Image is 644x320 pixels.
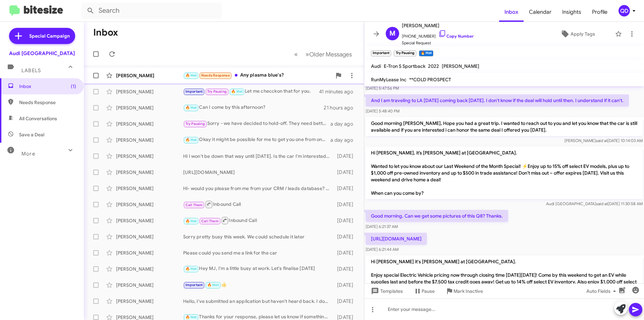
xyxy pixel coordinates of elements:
small: Try Pausing [394,50,416,56]
div: 👍 [183,281,334,289]
div: Sorry pretty busy this week. We could schedule it later [183,233,334,240]
div: [DATE] [334,233,359,240]
div: [DATE] [334,298,359,305]
div: [PERSON_NAME] [116,88,183,95]
span: 🔥 Hot [185,105,197,110]
span: [DATE] 6:21:37 AM [366,224,398,229]
span: [DATE] 5:47:56 PM [366,86,399,91]
div: a day ago [330,121,359,127]
span: Labels [21,67,41,74]
span: Call Them [185,203,203,207]
span: Needs Response [201,73,230,78]
span: E-Tron S Sportback [384,63,425,69]
div: Hey MJ, I'm a little busy at work. Let's finalise [DATE] [183,265,334,273]
span: 🔥 Hot [185,315,197,319]
span: (1) [71,83,76,90]
span: 🔥 Hot [185,267,197,271]
a: Profile [587,2,613,22]
nav: Page navigation example [290,47,356,61]
span: Try Pausing [207,89,227,94]
small: Important [371,50,391,56]
button: Previous [290,47,302,61]
a: Copy Number [438,34,474,39]
small: 🔥 Hot [419,50,433,56]
input: Search [81,3,222,19]
div: [DATE] [334,217,359,224]
span: [DATE] 5:48:40 PM [366,108,399,113]
a: Calendar [524,2,557,22]
div: [URL][DOMAIN_NAME] [183,169,334,176]
span: **COLD PROSPECT [409,77,451,83]
span: RunMyLease Inc [371,77,407,83]
span: More [21,151,35,157]
span: Special Campaign [29,33,70,39]
span: [PERSON_NAME] [402,21,474,30]
div: [PERSON_NAME] [116,282,183,288]
p: Hi [PERSON_NAME], it’s [PERSON_NAME] at [GEOGRAPHIC_DATA]. Wanted to let you know about our Last ... [366,147,643,199]
div: [DATE] [334,153,359,159]
div: Inbound Call [183,200,334,209]
div: [PERSON_NAME] [116,137,183,143]
span: Important [185,89,203,94]
div: QD [619,5,630,16]
div: [DATE] [334,266,359,272]
span: [PHONE_NUMBER] [402,30,474,40]
h1: Inbox [93,27,118,38]
span: » [306,50,309,58]
button: Templates [364,285,408,297]
span: Templates [370,285,403,297]
div: [PERSON_NAME] [116,72,183,79]
div: [PERSON_NAME] [116,217,183,224]
div: [DATE] [334,185,359,192]
div: [DATE] [334,249,359,256]
div: Please could you send me a link for the car [183,249,334,256]
p: Hi [PERSON_NAME] it's [PERSON_NAME] at [GEOGRAPHIC_DATA]. Enjoy special Electric Vehicle pricing ... [366,256,643,308]
div: [PERSON_NAME] [116,266,183,272]
span: said at [596,138,607,143]
div: 41 minutes ago [319,88,359,95]
span: 🔥 Hot [207,283,219,287]
span: Special Request [402,40,474,46]
span: Auto Fields [586,285,619,297]
span: M [389,28,395,39]
a: Insights [557,2,587,22]
div: [PERSON_NAME] [116,249,183,256]
span: Try Pausing [185,122,205,126]
a: Inbox [499,2,524,22]
span: 🔥 Hot [185,73,197,78]
span: 2022 [428,63,439,69]
span: [PERSON_NAME] [DATE] 10:14:03 AM [565,138,643,143]
span: « [294,50,298,58]
div: [DATE] [334,169,359,176]
div: [PERSON_NAME] [116,298,183,305]
span: Older Messages [309,51,352,58]
span: 🔥 Hot [185,219,197,223]
span: Save a Deal [19,131,44,138]
div: [DATE] [334,201,359,208]
span: [DATE] 6:21:44 AM [366,247,398,252]
div: Any plasma blue's? [183,72,332,79]
div: [PERSON_NAME] [116,121,183,127]
button: Pause [408,285,440,297]
div: Inbound Call [183,216,334,225]
div: 21 hours ago [324,104,359,111]
button: Apply Tags [543,28,612,40]
div: Okay it might be possible for me to get you one from one of my sister stores. When are you lookin... [183,136,330,144]
p: Good morning [PERSON_NAME], Hope you had a great trip. I wanted to reach out to you and let you k... [366,117,643,136]
span: Needs Response [19,99,76,106]
div: Hello, I've submitted an application but haven't heard back. I don't want to do the trip out ther... [183,298,334,305]
span: Inbox [19,83,76,90]
div: Sorry - we have decided to hold-off. They need better paint colors for the e-trons [183,120,330,128]
span: Audi [371,63,381,69]
span: Call Them [201,219,219,223]
span: [PERSON_NAME] [442,63,479,69]
button: Mark Inactive [440,285,488,297]
div: Let me checckon that for you. [183,88,319,95]
div: a day ago [330,137,359,143]
p: Good morning. Can we get some pictures of this Q8? Thanks. [366,210,508,222]
button: Auto Fields [581,285,624,297]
